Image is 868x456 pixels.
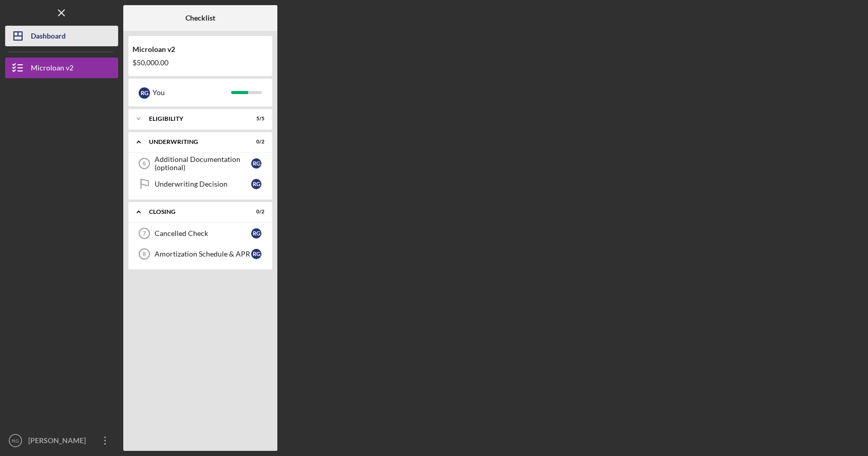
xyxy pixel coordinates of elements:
[143,251,146,257] tspan: 8
[246,139,265,145] div: 0 / 2
[155,250,251,258] div: Amortization Schedule & APR
[31,58,73,81] div: Microloan v2
[134,223,267,244] a: 7Cancelled CheckRG
[251,179,261,189] div: R G
[5,26,118,46] button: Dashboard
[133,59,268,67] div: $50,000.00
[5,430,118,451] button: RG[PERSON_NAME]
[246,209,265,215] div: 0 / 2
[155,229,251,238] div: Cancelled Check
[149,116,239,122] div: Eligibility
[251,249,261,259] div: R G
[133,45,268,53] div: Microloan v2
[134,244,267,264] a: 8Amortization Schedule & APRRG
[155,180,251,188] div: Underwriting Decision
[155,155,251,172] div: Additional Documentation (optional)
[26,430,92,453] div: [PERSON_NAME]
[149,139,239,145] div: Underwriting
[139,87,150,99] div: R G
[134,174,267,194] a: Underwriting DecisionRG
[246,116,265,122] div: 5 / 5
[149,209,239,215] div: Closing
[153,84,231,101] div: You
[251,228,261,239] div: R G
[143,160,146,167] tspan: 6
[134,153,267,174] a: 6Additional Documentation (optional)RG
[12,438,19,444] text: RG
[5,58,118,78] button: Microloan v2
[31,26,66,49] div: Dashboard
[251,158,261,169] div: R G
[185,14,215,22] b: Checklist
[143,230,146,236] tspan: 7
